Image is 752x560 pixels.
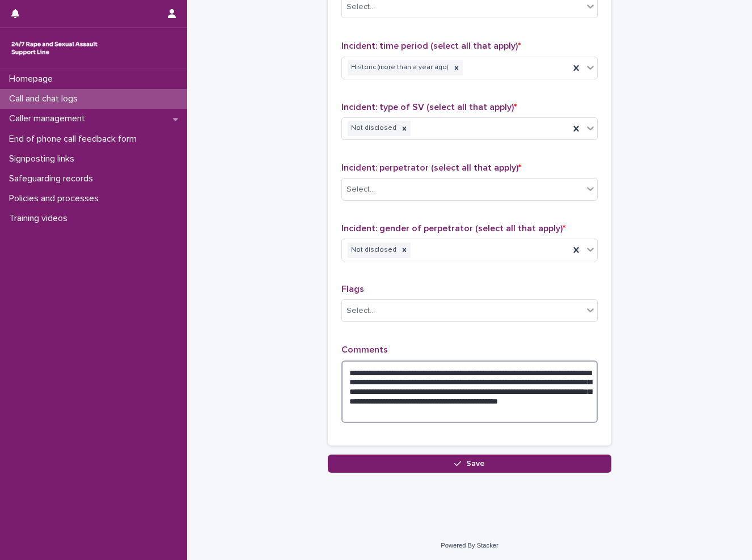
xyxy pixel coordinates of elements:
p: Caller management [5,113,94,124]
p: Homepage [5,74,62,84]
span: Incident: type of SV (select all that apply) [341,103,517,112]
div: Historic (more than a year ago) [348,60,450,75]
div: Select... [347,184,375,196]
button: Save [328,455,611,473]
span: Incident: gender of perpetrator (select all that apply) [341,224,565,233]
span: Incident: time period (select all that apply) [341,41,521,50]
p: Safeguarding records [5,173,102,184]
p: Training videos [5,213,77,224]
span: Flags [341,285,364,294]
p: Call and chat logs [5,94,87,104]
p: End of phone call feedback form [5,134,146,145]
span: Incident: perpetrator (select all that apply) [341,163,521,172]
span: Save [466,460,485,468]
div: Not disclosed [348,121,398,136]
div: Select... [347,1,375,13]
p: Policies and processes [5,193,108,204]
p: Signposting links [5,154,83,164]
div: Select... [347,305,375,317]
span: Comments [341,345,388,354]
img: rhQMoQhaT3yELyF149Cw [9,37,100,60]
a: Powered By Stacker [441,542,498,549]
div: Not disclosed [348,243,398,258]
